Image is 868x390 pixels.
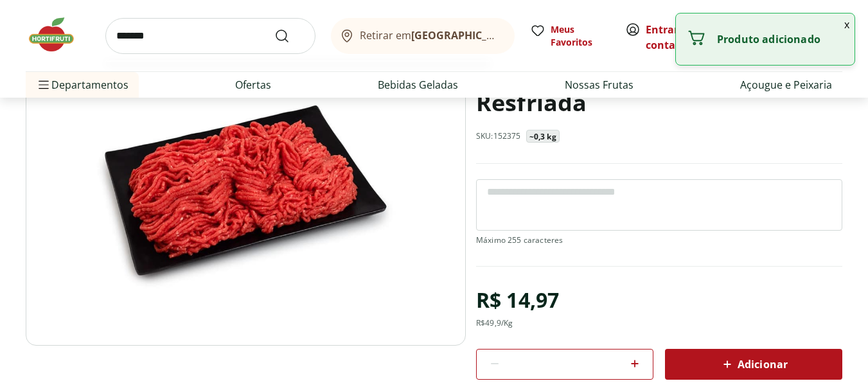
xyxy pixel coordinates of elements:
button: Menu [36,69,51,100]
span: Meus Favoritos [551,23,610,49]
b: [GEOGRAPHIC_DATA]/[GEOGRAPHIC_DATA] [411,28,628,42]
div: R$ 14,97 [476,282,559,318]
span: Departamentos [36,69,128,100]
a: Criar conta [646,22,716,52]
button: Fechar notificação [839,13,855,35]
span: ou [646,22,703,53]
a: Ofertas [235,77,271,93]
span: Adicionar [720,357,788,372]
button: Submit Search [274,28,305,44]
p: SKU: 152375 [476,131,521,141]
span: Retirar em [360,30,502,41]
img: Hortifruti [26,15,90,54]
button: Retirar em[GEOGRAPHIC_DATA]/[GEOGRAPHIC_DATA] [331,18,515,54]
img: Carne Moída Bovina Resfriada [26,37,466,346]
div: R$ 49,9 /Kg [476,318,513,328]
a: Bebidas Geladas [378,77,458,93]
input: search [105,18,315,54]
a: Nossas Frutas [565,77,633,93]
button: Adicionar [665,349,842,380]
a: Meus Favoritos [530,23,610,49]
p: ~0,3 kg [529,132,556,142]
p: Produto adicionado [717,33,844,46]
a: Açougue e Peixaria [740,77,832,93]
a: Entrar [646,22,678,37]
